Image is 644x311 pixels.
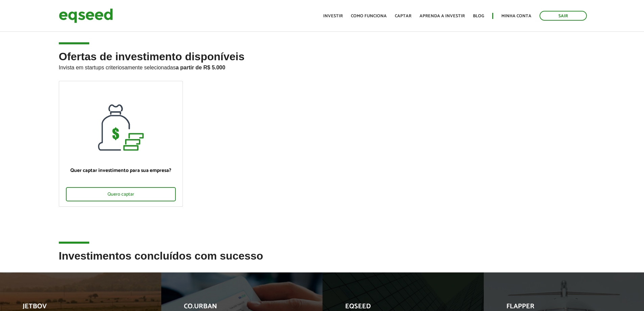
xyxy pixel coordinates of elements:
h2: Ofertas de investimento disponíveis [59,51,586,81]
a: Como funciona [351,14,387,18]
a: Blog [473,14,484,18]
a: Quer captar investimento para sua empresa? Quero captar [59,81,183,207]
p: Invista em startups criteriosamente selecionadas [59,63,586,71]
img: EqSeed [59,7,113,25]
p: Quer captar investimento para sua empresa? [66,168,176,174]
h2: Investimentos concluídos com sucesso [59,250,586,272]
strong: a partir de R$ 5.000 [176,65,225,70]
a: Minha conta [501,14,531,18]
a: Captar [395,14,411,18]
a: Aprenda a investir [420,14,465,18]
a: Sair [540,11,587,21]
div: Quero captar [66,187,176,201]
a: Investir [323,14,343,18]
